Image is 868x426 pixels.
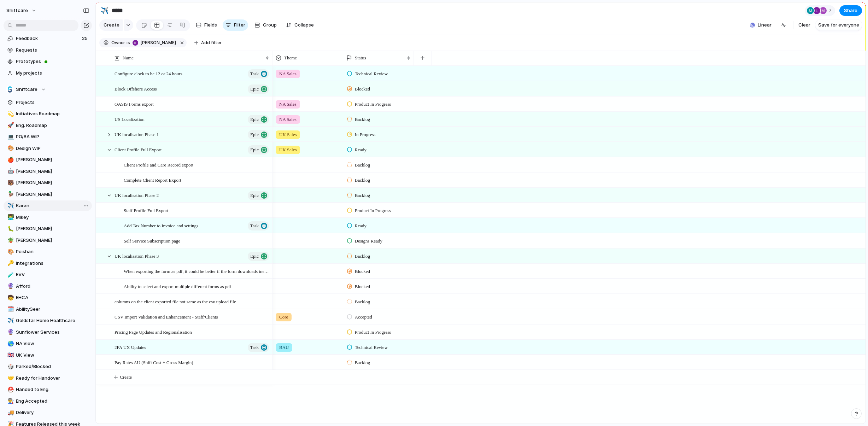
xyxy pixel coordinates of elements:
a: My projects [4,68,92,78]
button: 🍎 [6,156,13,163]
span: Integrations [16,260,89,267]
button: 🌎 [6,340,13,347]
button: 🇬🇧 [6,352,13,359]
a: 🗓️AbilitySeer [4,304,92,315]
span: Clear [798,22,810,29]
button: 🎲 [6,363,13,370]
span: Configure clock to be 12 or 24 hours [115,69,182,77]
span: Backlog [355,162,370,169]
span: [PERSON_NAME] [16,225,89,232]
span: Complete Client Report Export [124,176,181,184]
a: 🔮Afford [4,281,92,292]
div: 🐻 [7,179,12,187]
span: Backlog [355,359,370,366]
a: 🐛[PERSON_NAME] [4,223,92,234]
button: Epic [248,191,269,200]
span: Afford [16,283,89,290]
div: 🦆 [7,190,12,198]
button: 🔑 [6,260,13,267]
span: [PERSON_NAME] [141,40,176,46]
span: Self Service Subscription page [124,237,180,245]
div: 🔮 [7,282,12,290]
span: Blocked [355,268,370,275]
div: 🎨Design WIP [4,143,92,154]
span: Share [844,7,857,14]
a: ⛑️Handed to Eng. [4,384,92,395]
div: ⛑️ [7,386,12,394]
span: Pricing Page Updates and Regionalisation [115,328,192,336]
span: Filter [234,22,245,29]
span: is [127,40,130,46]
span: Requests [16,47,89,54]
span: Ready [355,222,366,229]
span: 2FA UX Updates [115,343,146,351]
button: 👨‍💻 [6,214,13,221]
a: 🚀Eng. Roadmap [4,120,92,131]
button: 🤝 [6,375,13,382]
a: 🚚Delivery [4,407,92,418]
span: Task [250,69,259,79]
span: US Localization [115,115,145,123]
button: Epic [248,84,269,94]
div: 🦆[PERSON_NAME] [4,189,92,200]
span: 7 [829,7,834,14]
span: Initiatives Roadmap [16,110,89,117]
span: Blocked [355,283,370,290]
span: Blocked [355,86,370,93]
a: 🍎[PERSON_NAME] [4,154,92,165]
button: 👨‍🏭 [6,398,13,405]
div: ✈️ [101,6,108,15]
span: Mikey [16,214,89,221]
span: NA View [16,340,89,347]
div: 🎨 [7,248,12,256]
span: Product In Progress [355,101,391,108]
button: Create [99,19,123,31]
a: 🤖[PERSON_NAME] [4,166,92,177]
button: Task [248,221,269,230]
div: 🧪EVV [4,269,92,280]
span: Goldstar Home Healthcare [16,317,89,324]
span: Task [250,221,259,231]
a: 🇬🇧UK View [4,350,92,361]
div: 🪴[PERSON_NAME] [4,235,92,246]
span: Linear [758,22,772,29]
button: 🎨 [6,248,13,255]
span: Status [355,54,366,62]
button: Collapse [283,19,317,31]
span: Backlog [355,116,370,123]
span: Backlog [355,298,370,305]
div: 🔮 [7,328,12,336]
div: 🤝Ready for Handover [4,373,92,384]
a: 🎲Parked/Blocked [4,361,92,372]
div: 🔮Sunflower Services [4,327,92,338]
span: Karan [16,202,89,209]
span: Product In Progress [355,329,391,336]
span: Eng Accepted [16,398,89,405]
button: 🧪 [6,271,13,278]
span: Technical Review [355,344,388,351]
span: [PERSON_NAME] [16,168,89,175]
span: Fields [204,22,217,29]
span: Ready for Handover [16,375,89,382]
span: 25 [82,35,89,42]
button: 🦆 [6,191,13,198]
a: 🌎NA View [4,338,92,349]
span: Core [279,314,288,321]
button: Epic [248,252,269,261]
span: In Progress [355,131,376,138]
div: 💻PO/BA WIP [4,132,92,142]
span: Epic [250,145,259,155]
span: NA Sales [279,101,297,108]
div: 💫Initiatives Roadmap [4,109,92,119]
span: Group [263,22,277,29]
span: NA Sales [279,116,297,123]
span: shiftcare [6,7,28,14]
span: BAU [279,344,289,351]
